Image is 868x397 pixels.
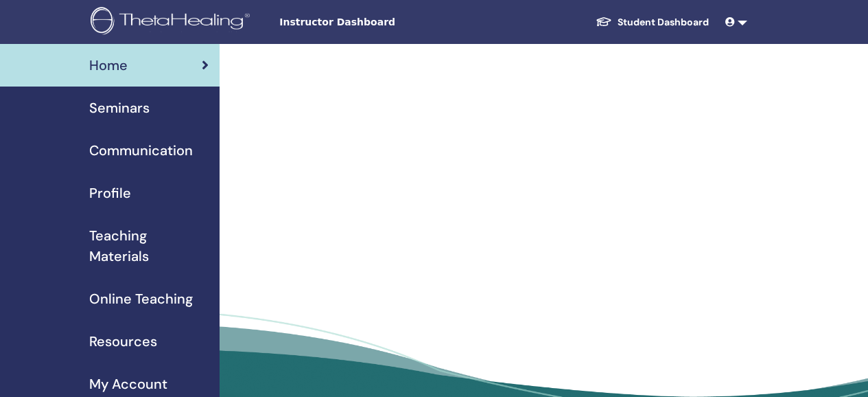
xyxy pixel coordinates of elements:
img: logo.png [91,7,255,38]
span: Instructor Dashboard [279,15,485,30]
a: Student Dashboard [585,10,720,35]
span: Home [89,55,128,76]
span: Resources [89,331,157,352]
img: graduation-cap-white.svg [596,16,612,27]
span: My Account [89,374,167,394]
span: Online Teaching [89,288,193,309]
span: Profile [89,183,131,203]
span: Teaching Materials [89,225,209,266]
span: Seminars [89,98,150,118]
span: Communication [89,140,193,161]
